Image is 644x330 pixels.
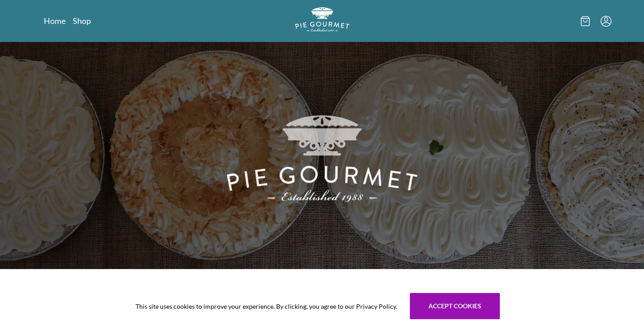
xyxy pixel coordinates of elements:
button: Accept cookies [410,293,500,319]
button: Menu [601,16,611,27]
a: Home [44,15,66,26]
img: logo [295,7,349,32]
a: Logo [295,7,349,35]
span: This site uses cookies to improve your experience. By clicking, you agree to our Privacy Policy. [136,302,397,311]
a: Shop [73,15,91,26]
